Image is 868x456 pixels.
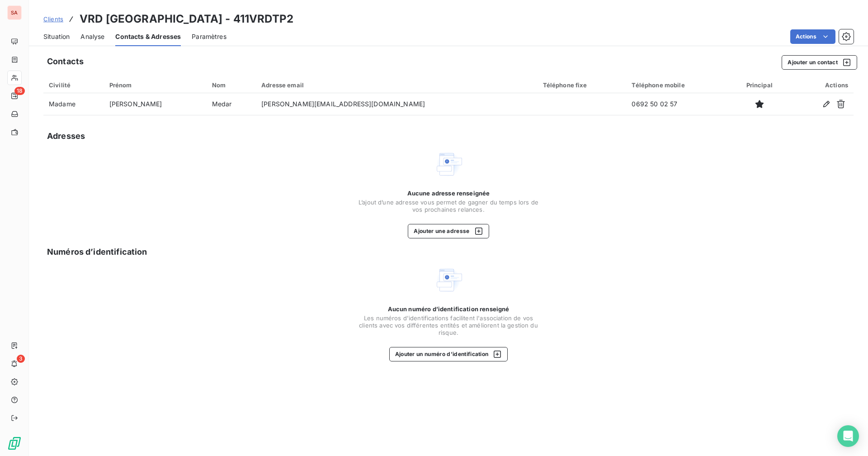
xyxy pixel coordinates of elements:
span: Les numéros d'identifications facilitent l'association de vos clients avec vos différentes entité... [358,314,539,336]
span: Aucune adresse renseignée [407,190,490,197]
div: Prénom [109,81,201,89]
span: Clients [43,15,63,23]
div: Civilité [49,81,99,89]
div: Adresse email [261,81,532,89]
h5: Numéros d’identification [47,246,147,258]
div: Téléphone fixe [543,81,621,89]
div: Open Intercom Messenger [837,425,859,447]
span: 18 [14,87,25,95]
button: Ajouter un contact [782,55,857,70]
span: Aucun numéro d’identification renseigné [388,305,509,313]
td: [PERSON_NAME] [104,93,207,115]
span: Analyse [80,32,104,41]
a: Clients [43,14,63,24]
td: Madame [43,93,104,115]
div: Principal [735,81,784,89]
h3: VRD [GEOGRAPHIC_DATA] - 411VRDTP2 [80,11,293,27]
img: Logo LeanPay [7,436,22,451]
h5: Contacts [47,55,84,68]
div: Téléphone mobile [632,81,724,89]
span: 3 [17,355,25,363]
span: Situation [43,32,70,41]
div: Actions [795,81,848,89]
span: Paramètres [192,32,226,41]
button: Ajouter une adresse [408,224,489,238]
div: Nom [212,81,250,89]
button: Ajouter un numéro d’identification [389,347,508,361]
img: Empty state [434,266,463,294]
span: L’ajout d’une adresse vous permet de gagner du temps lors de vos prochaines relances. [358,199,539,213]
td: [PERSON_NAME][EMAIL_ADDRESS][DOMAIN_NAME] [256,93,537,115]
td: Medar [207,93,256,115]
span: Contacts & Adresses [115,32,181,41]
td: 0692 50 02 57 [626,93,729,115]
button: Actions [790,29,835,44]
h5: Adresses [47,130,85,142]
img: Empty state [434,150,463,179]
div: SA [7,5,22,20]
